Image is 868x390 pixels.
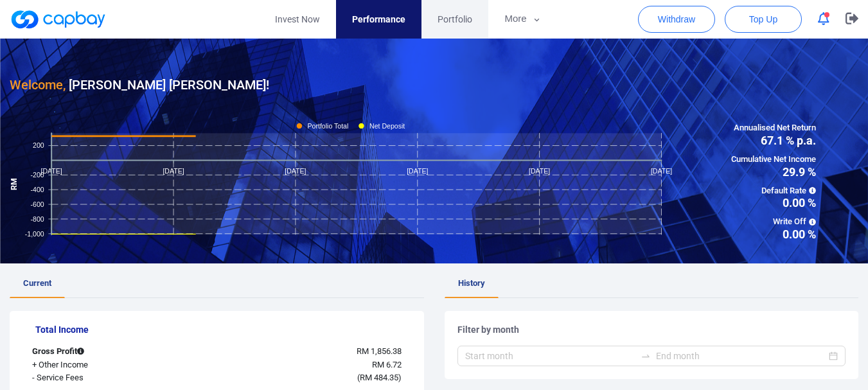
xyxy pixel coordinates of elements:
[33,141,44,149] tspan: 200
[308,121,349,129] tspan: Portfolio Total
[369,121,405,129] tspan: Net Deposit
[731,229,816,240] span: 0.00 %
[438,12,472,26] span: Portfolio
[656,349,826,363] input: End month
[352,12,405,26] span: Performance
[731,184,816,198] span: Default Rate
[31,200,44,208] tspan: -600
[638,6,715,33] button: Withdraw
[725,6,802,33] button: Top Up
[184,371,411,385] div: ( )
[731,153,816,166] span: Cumulative Net Income
[457,324,846,335] h5: Filter by month
[285,166,306,174] tspan: [DATE]
[749,13,777,26] span: Top Up
[22,345,184,359] div: Gross Profit
[10,75,269,95] h3: [PERSON_NAME] [PERSON_NAME] !
[25,229,44,237] tspan: -1,000
[372,360,402,369] span: RM 6.72
[529,166,550,174] tspan: [DATE]
[651,166,672,174] tspan: [DATE]
[22,359,184,372] div: + Other Income
[641,351,651,361] span: swap-right
[23,278,51,288] span: Current
[731,197,816,209] span: 0.00 %
[163,166,184,174] tspan: [DATE]
[22,371,184,385] div: - Service Fees
[731,215,816,229] span: Write Off
[731,135,816,146] span: 67.1 % p.a.
[31,171,44,179] tspan: -200
[31,215,44,222] tspan: -800
[731,166,816,178] span: 29.9 %
[10,77,66,93] span: Welcome,
[465,349,635,363] input: Start month
[458,278,485,288] span: History
[731,121,816,135] span: Annualised Net Return
[41,166,62,174] tspan: [DATE]
[641,351,651,361] span: to
[31,185,44,193] tspan: -400
[35,324,411,335] h5: Total Income
[360,373,398,382] span: RM 484.35
[357,346,402,356] span: RM 1,856.38
[10,177,19,190] tspan: RM
[407,166,428,174] tspan: [DATE]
